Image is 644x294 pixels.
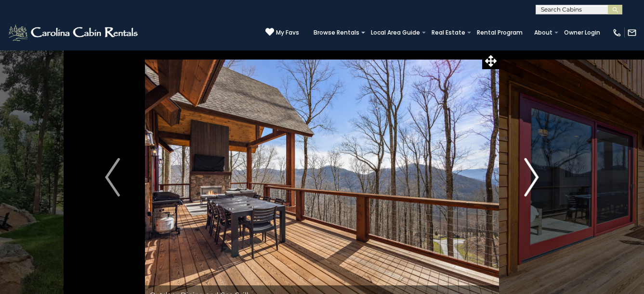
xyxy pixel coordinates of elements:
a: Rental Program [472,26,527,39]
img: White-1-2.png [7,23,141,42]
a: About [529,26,557,39]
img: mail-regular-white.png [627,28,637,37]
a: Owner Login [559,26,605,39]
span: My Favs [276,28,299,37]
a: Real Estate [427,26,470,39]
img: arrow [524,158,539,196]
a: Local Area Guide [366,26,425,39]
img: phone-regular-white.png [612,28,622,37]
a: Browse Rentals [309,26,364,39]
img: arrow [105,158,119,196]
a: My Favs [265,27,299,37]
